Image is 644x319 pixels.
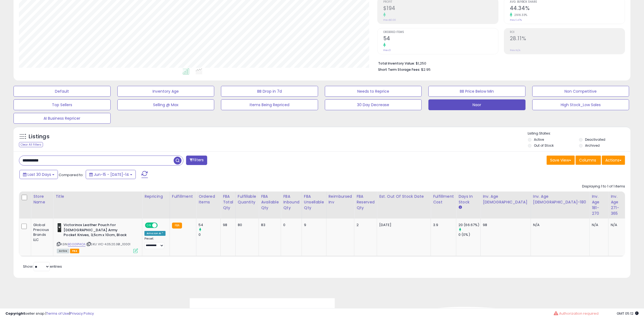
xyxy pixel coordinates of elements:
[57,223,62,233] img: 416xXGPHnzL._SL40_.jpg
[199,194,218,205] div: Ordered Items
[379,194,428,199] div: Est. Out Of Stock Date
[172,194,194,199] div: Fulfillment
[59,172,84,177] span: Compared to:
[510,1,625,4] span: Avg. Buybox Share
[510,5,625,12] h2: 44.34%
[532,86,629,97] button: Non Competitive
[304,194,324,211] div: FBA Unsellable Qty
[383,31,498,34] span: Ordered Items
[157,223,166,228] span: OFF
[611,194,625,216] div: Inv. Age 271-365
[510,49,520,52] small: Prev: N/A
[19,170,58,179] button: Last 30 Days
[172,223,182,229] small: FBA
[186,156,207,165] button: Filters
[383,5,498,12] h2: $194
[221,86,318,97] button: BB Drop in 7d
[261,194,279,211] div: FBA Available Qty
[29,133,49,140] h5: Listings
[325,86,422,97] button: Needs to Reprice
[223,194,233,211] div: FBA Total Qty
[14,113,111,124] button: AI Business Repricer
[329,194,352,205] div: Reimbursed Inv
[421,67,431,72] span: $2.95
[585,143,600,148] label: Archived
[585,137,605,142] label: Deactivated
[23,264,62,269] span: Show: entries
[356,194,375,211] div: FBA Reserved Qty
[433,223,452,227] div: 3.9
[483,223,527,227] div: 98
[238,223,255,227] div: 80
[283,223,298,227] div: 0
[33,194,51,205] div: Store Name
[144,194,167,199] div: Repricing
[512,13,527,17] small: 2916.33%
[510,31,625,34] span: ROI
[117,86,214,97] button: Inventory Age
[356,223,373,227] div: 2
[33,223,49,242] div: Global Precious Brands LLC
[510,35,625,43] h2: 28.11%
[602,156,625,165] button: Actions
[86,242,131,246] span: | SKU: VIC-4.0520.3B1_10001
[532,99,629,110] button: High Stock_Low Sales
[57,249,69,253] span: All listings currently available for purchase on Amazon
[304,223,322,227] div: 9
[379,223,427,227] p: [DATE]
[378,67,420,72] b: Short Term Storage Fees:
[383,1,498,4] span: Profit
[238,194,256,205] div: Fulfillable Quantity
[383,18,396,22] small: Prev: $0.00
[326,192,354,219] th: Total inventory reimbursement - number of items added back to fulfillable inventory
[383,49,391,52] small: Prev: 0
[28,172,51,177] span: Last 30 Days
[144,231,166,236] div: Amazon AI *
[199,223,220,227] div: 54
[221,99,318,110] button: Items Being Repriced
[528,131,630,136] p: Listing States:
[592,194,606,216] div: Inv. Age 181-270
[458,223,480,227] div: 20 (66.67%)
[458,232,480,237] div: 0 (0%)
[510,18,522,22] small: Prev: 1.47%
[576,156,601,165] button: Columns
[533,223,585,227] div: N/A
[68,242,85,247] a: B0001P14OA
[223,223,231,227] div: 98
[144,237,166,249] div: Preset:
[14,86,111,97] button: Default
[70,249,79,253] span: FBA
[57,223,138,253] div: ASIN:
[458,194,478,205] div: Days In Stock
[86,170,136,179] button: Jun-15 - [DATE]-14
[64,223,129,239] b: Victorinox Leather Pouch for [DEMOGRAPHIC_DATA] Army Pocket Knives, 3,5cm x 10cm, Black
[428,99,526,110] button: Naor
[383,35,498,43] h2: 54
[19,142,43,147] div: Clear All Filters
[261,223,277,227] div: 83
[433,194,454,205] div: Fulfillment Cost
[378,61,415,66] b: Total Inventory Value:
[14,99,111,110] button: Top Sellers
[94,172,129,177] span: Jun-15 - [DATE]-14
[579,157,596,163] span: Columns
[283,194,299,211] div: FBA inbound Qty
[199,232,220,237] div: 0
[117,99,214,110] button: Selling @ Max
[611,223,623,227] div: N/A
[592,223,604,227] div: N/A
[483,194,529,205] div: Inv. Age [DEMOGRAPHIC_DATA]
[458,205,462,210] small: Days In Stock.
[146,223,152,228] span: ON
[547,156,575,165] button: Save View
[325,99,422,110] button: 30 Day Decrease
[582,184,625,189] div: Displaying 1 to 1 of 1 items
[55,194,140,199] div: Title
[534,137,544,142] label: Active
[533,194,587,205] div: Inv. Age [DEMOGRAPHIC_DATA]-180
[378,60,621,66] li: $1,250
[428,86,526,97] button: BB Price Below Min
[534,143,554,148] label: Out of Stock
